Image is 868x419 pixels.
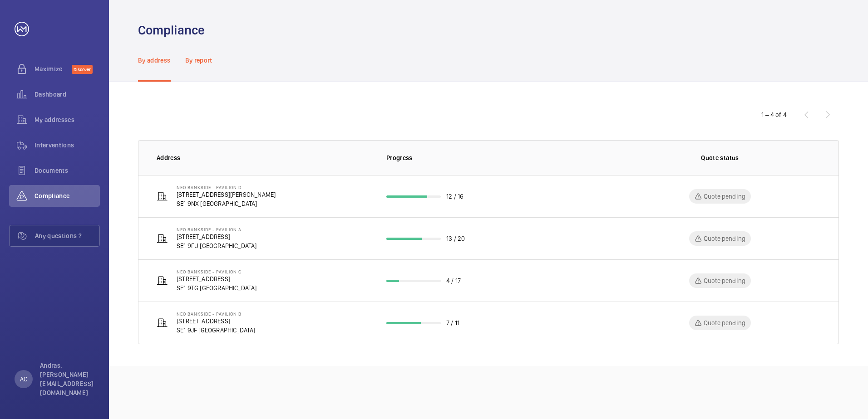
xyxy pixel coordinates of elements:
[138,22,205,39] h1: Compliance
[704,192,745,201] p: Quote pending
[177,317,256,326] p: [STREET_ADDRESS]
[177,199,276,208] p: SE1 9NX [GEOGRAPHIC_DATA]
[177,311,256,317] p: Neo Bankside - Pavilion B
[157,153,372,162] p: Address
[701,153,739,162] p: Quote status
[704,318,745,327] p: Quote pending
[177,227,257,232] p: Neo Bankside - Pavilion A
[177,232,257,241] p: [STREET_ADDRESS]
[177,190,276,199] p: [STREET_ADDRESS][PERSON_NAME]
[35,191,100,200] span: Compliance
[185,56,212,65] p: By report
[177,269,257,274] p: Neo Bankside - Pavilion C
[35,231,99,240] span: Any questions ?
[35,166,100,175] span: Documents
[446,276,461,285] p: 4 / 17
[72,65,93,74] span: Discover
[177,185,276,190] p: Neo Bankside - Pavilion D
[761,110,787,119] div: 1 – 4 of 4
[446,318,459,327] p: 7 / 11
[704,234,745,243] p: Quote pending
[446,234,465,243] p: 13 / 20
[35,141,100,150] span: Interventions
[138,56,171,65] p: By address
[20,375,27,384] p: AC
[446,192,464,201] p: 12 / 16
[35,64,72,73] span: Maximize
[177,241,257,250] p: SE1 9FU [GEOGRAPHIC_DATA]
[386,153,605,162] p: Progress
[177,326,256,335] p: SE1 9JF [GEOGRAPHIC_DATA]
[177,283,257,292] p: SE1 9TG [GEOGRAPHIC_DATA]
[40,361,94,397] p: Andras. [PERSON_NAME][EMAIL_ADDRESS][DOMAIN_NAME]
[35,115,100,124] span: My addresses
[704,276,745,285] p: Quote pending
[177,274,257,283] p: [STREET_ADDRESS]
[35,90,100,99] span: Dashboard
